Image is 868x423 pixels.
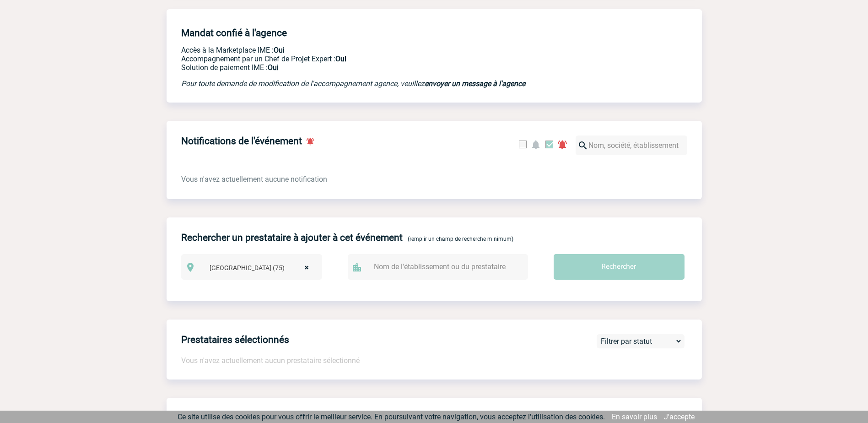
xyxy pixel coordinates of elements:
[178,412,605,421] span: Ce site utilise des cookies pour vous offrir le meilleur service. En poursuivant votre navigation...
[181,46,561,54] p: Accès à la Marketplace IME :
[181,356,702,365] p: Vous n'avez actuellement aucun prestataire sélectionné
[206,261,318,274] span: Paris (75)
[554,254,685,280] input: Rechercher
[425,79,525,88] a: envoyer un message à l'agence
[181,175,327,184] span: Vous n'avez actuellement aucune notification
[612,412,657,421] a: En savoir plus
[181,63,561,72] p: Conformité aux process achat client, Prise en charge de la facturation, Mutualisation de plusieur...
[335,54,346,63] b: Oui
[372,260,513,273] input: Nom de l'établissement ou du prestataire
[181,79,525,88] em: Pour toute demande de modification de l'accompagnement agence, veuillez
[664,412,695,421] a: J'accepte
[181,232,403,243] h4: Rechercher un prestataire à ajouter à cet événement
[181,136,302,146] h4: Notifications de l'événement
[181,334,289,345] h4: Prestataires sélectionnés
[274,46,285,54] b: Oui
[268,63,279,72] b: Oui
[181,27,287,38] h4: Mandat confié à l'agence
[305,261,309,274] span: ×
[408,236,513,242] span: (remplir un champ de recherche minimum)
[181,54,561,63] p: Prestation payante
